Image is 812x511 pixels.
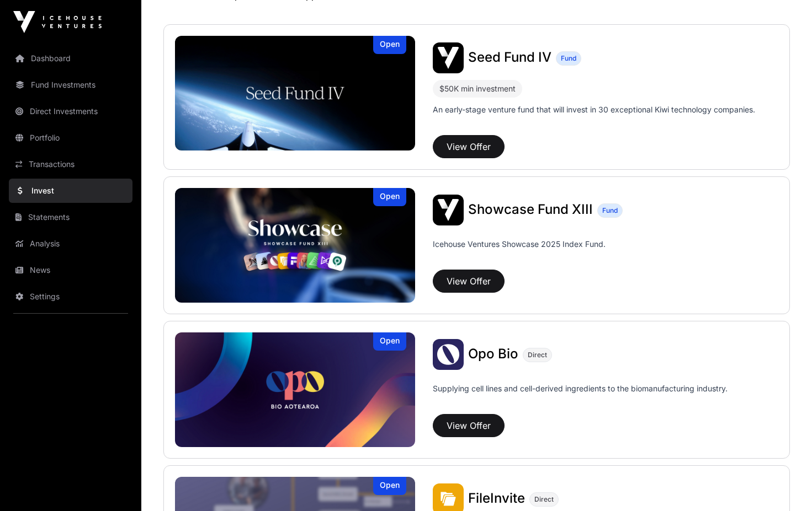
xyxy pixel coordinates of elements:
[433,339,464,370] img: Opo Bio
[433,383,728,394] p: Supplying cell lines and cell-derived ingredients to the biomanufacturing industry.
[9,258,132,282] a: News
[373,332,406,351] div: Open
[175,36,415,150] a: Seed Fund IVOpen
[9,179,132,203] a: Invest
[433,414,505,437] button: View Offer
[373,477,406,495] div: Open
[175,332,415,447] a: Opo BioOpen
[468,490,525,506] span: FileInvite
[373,188,406,206] div: Open
[439,82,516,95] div: $50K min investment
[561,54,576,63] span: Fund
[433,135,505,158] button: View Offer
[468,347,518,362] a: Opo Bio
[468,51,551,65] a: Seed Fund IV
[9,205,132,229] a: Statements
[433,270,505,293] button: View Offer
[528,351,547,359] span: Direct
[9,232,132,256] a: Analysis
[468,49,551,65] span: Seed Fund IV
[433,239,606,250] p: Icehouse Ventures Showcase 2025 Index Fund.
[13,11,102,33] img: Icehouse Ventures Logo
[9,46,132,71] a: Dashboard
[9,152,132,176] a: Transactions
[9,99,132,123] a: Direct Investments
[9,73,132,97] a: Fund Investments
[468,492,525,506] a: FileInvite
[757,458,812,511] iframe: Chat Widget
[175,36,415,150] img: Seed Fund IV
[468,203,593,217] a: Showcase Fund XIII
[373,36,406,54] div: Open
[175,188,415,303] img: Showcase Fund XIII
[602,206,618,215] span: Fund
[175,188,415,303] a: Showcase Fund XIIIOpen
[433,104,755,115] p: An early-stage venture fund that will invest in 30 exceptional Kiwi technology companies.
[534,495,554,504] span: Direct
[9,126,132,150] a: Portfolio
[9,284,132,309] a: Settings
[175,332,415,447] img: Opo Bio
[433,195,464,225] img: Showcase Fund XIII
[468,201,593,217] span: Showcase Fund XIII
[433,80,522,98] div: $50K min investment
[468,346,518,362] span: Opo Bio
[433,42,464,73] img: Seed Fund IV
